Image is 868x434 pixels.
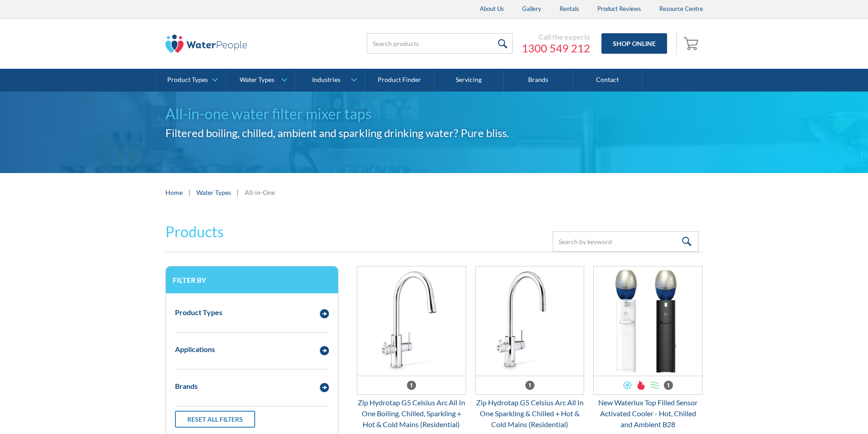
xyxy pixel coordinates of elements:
div: Zip Hydrotap G5 Celsius Arc All In One Sparkling & Chilled + Hot & Cold Mains (Residential) [475,397,585,430]
img: New Waterlux Top Filled Sensor Activated Cooler - Hot, Chilled and Ambient B28 [594,266,702,376]
a: 1300 549 212 [522,41,590,55]
a: Zip Hydrotap G5 Celsius Arc All In One Sparkling & Chilled + Hot & Cold Mains (Residential)Zip Hy... [475,266,585,430]
div: Product Types [167,76,208,84]
a: Home [165,188,183,197]
h2: Products [165,221,224,243]
h3: Filter by [173,276,331,284]
input: Search products [367,33,513,54]
img: shopping cart [683,36,701,51]
a: Shop Online [601,33,667,54]
div: | [236,187,240,198]
a: Water Types [196,188,231,197]
div: Industries [312,76,340,84]
div: Call the experts [522,32,590,41]
div: Brands [175,381,198,392]
a: Brands [503,69,573,92]
a: Servicing [434,69,503,92]
a: Industries [295,69,364,92]
a: Water Types [226,69,295,92]
a: Contact [573,69,642,92]
a: Zip Hydrotap G5 Celsius Arc All In One Boiling, Chilled, Sparkling + Hot & Cold Mains (Residentia... [357,266,466,430]
a: Reset all filters [175,411,255,428]
a: New Waterlux Top Filled Sensor Activated Cooler - Hot, Chilled and Ambient B28New Waterlux Top Fi... [593,266,703,430]
a: Product Types [157,69,226,92]
h2: Filtered boiling, chilled, ambient and sparkling drinking water? Pure bliss. [165,125,703,141]
div: Water Types [240,76,274,84]
div: All-in-One [245,188,275,197]
div: New Waterlux Top Filled Sensor Activated Cooler - Hot, Chilled and Ambient B28 [593,397,703,430]
a: Open empty cart [681,33,703,55]
div: Applications [175,344,215,355]
input: Search by keyword [553,231,699,252]
h1: All-in-one water filter mixer taps [165,103,703,125]
img: Zip Hydrotap G5 Celsius Arc All In One Boiling, Chilled, Sparkling + Hot & Cold Mains (Residential) [357,266,466,376]
img: Zip Hydrotap G5 Celsius Arc All In One Sparkling & Chilled + Hot & Cold Mains (Residential) [476,266,584,376]
div: Zip Hydrotap G5 Celsius Arc All In One Boiling, Chilled, Sparkling + Hot & Cold Mains (Residential) [357,397,466,430]
div: Product Types [175,307,222,318]
div: | [187,187,192,198]
a: Product Finder [365,69,434,92]
img: The Water People [165,35,247,53]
